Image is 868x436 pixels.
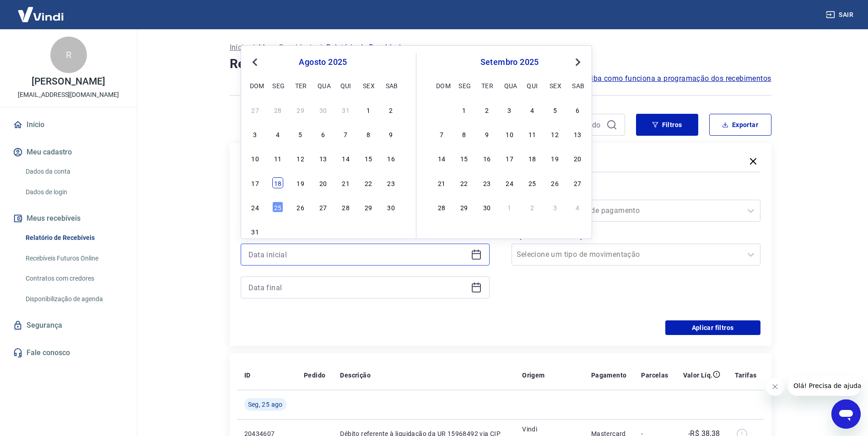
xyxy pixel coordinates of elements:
[250,128,261,139] div: Choose domingo, 3 de agosto de 2025
[340,128,351,139] div: Choose quinta-feira, 7 de agosto de 2025
[295,177,306,188] div: Choose terça-feira, 19 de agosto de 2025
[436,153,447,164] div: Choose domingo, 14 de setembro de 2025
[272,226,283,237] div: Choose segunda-feira, 1 de setembro de 2025
[252,42,255,53] p: /
[340,153,351,164] div: Choose quinta-feira, 14 de agosto de 2025
[481,104,492,115] div: Choose terça-feira, 2 de setembro de 2025
[11,142,126,162] button: Meu cadastro
[22,183,126,202] a: Dados de login
[513,231,759,242] label: Tipo de Movimentação
[504,202,515,213] div: Choose quarta-feira, 1 de outubro de 2025
[481,153,492,164] div: Choose terça-feira, 16 de setembro de 2025
[458,104,469,115] div: Choose segunda-feira, 1 de setembro de 2025
[250,202,261,213] div: Choose domingo, 24 de agosto de 2025
[436,128,447,139] div: Choose domingo, 7 de setembro de 2025
[250,153,261,164] div: Choose domingo, 10 de agosto de 2025
[295,80,306,91] div: ter
[481,80,492,91] div: ter
[386,80,397,91] div: sab
[363,177,374,188] div: Choose sexta-feira, 22 de agosto de 2025
[527,177,538,188] div: Choose quinta-feira, 25 de setembro de 2025
[636,114,698,136] button: Filtros
[386,202,397,213] div: Choose sábado, 30 de agosto de 2025
[458,153,469,164] div: Choose segunda-feira, 15 de setembro de 2025
[641,371,668,380] p: Parcelas
[230,55,771,73] h4: Relatório de Recebíveis
[340,177,351,188] div: Choose quinta-feira, 21 de agosto de 2025
[386,104,397,115] div: Choose sábado, 2 de agosto de 2025
[272,177,283,188] div: Choose segunda-feira, 18 de agosto de 2025
[11,115,126,135] a: Início
[735,371,757,380] p: Tarifas
[18,90,119,100] p: [EMAIL_ADDRESS][DOMAIN_NAME]
[788,376,861,396] iframe: Mensagem da empresa
[318,104,329,115] div: Choose quarta-feira, 30 de julho de 2025
[340,202,351,213] div: Choose quinta-feira, 28 de agosto de 2025
[250,177,261,188] div: Choose domingo, 17 de agosto de 2025
[550,153,561,164] div: Choose sexta-feira, 19 de setembro de 2025
[11,0,70,28] img: Vindi
[572,153,583,164] div: Choose sábado, 20 de setembro de 2025
[11,208,126,229] button: Meus recebíveis
[326,42,405,53] p: Relatório de Recebíveis
[363,128,374,139] div: Choose sexta-feira, 8 de agosto de 2025
[572,128,583,139] div: Choose sábado, 13 de setembro de 2025
[527,153,538,164] div: Choose quinta-feira, 18 de setembro de 2025
[22,290,126,308] a: Disponibilização de agenda
[295,202,306,213] div: Choose terça-feira, 26 de agosto de 2025
[504,153,515,164] div: Choose quarta-feira, 17 de setembro de 2025
[582,73,771,84] span: Saiba como funciona a programação dos recebimentos
[272,80,283,91] div: seg
[824,6,857,23] button: Sair
[295,226,306,237] div: Choose terça-feira, 2 de setembro de 2025
[572,57,583,68] button: Next Month
[481,177,492,188] div: Choose terça-feira, 23 de setembro de 2025
[591,371,627,380] p: Pagamento
[513,187,759,198] label: Forma de Pagamento
[22,249,126,268] a: Recebíveis Futuros Online
[249,57,260,68] button: Previous Month
[550,177,561,188] div: Choose sexta-feira, 26 de setembro de 2025
[683,371,713,380] p: Valor Líq.
[230,42,248,53] p: Início
[363,226,374,237] div: Choose sexta-feira, 5 de setembro de 2025
[527,104,538,115] div: Choose quinta-feira, 4 de setembro de 2025
[22,229,126,247] a: Relatório de Recebíveis
[259,42,315,53] a: Meus Recebíveis
[22,162,126,181] a: Dados da conta
[318,177,329,188] div: Choose quarta-feira, 20 de agosto de 2025
[248,57,398,68] div: agosto 2025
[386,153,397,164] div: Choose sábado, 16 de agosto de 2025
[481,202,492,213] div: Choose terça-feira, 30 de setembro de 2025
[766,378,784,396] iframe: Fechar mensagem
[436,104,447,115] div: Choose domingo, 31 de agosto de 2025
[458,202,469,213] div: Choose segunda-feira, 29 de setembro de 2025
[363,80,374,91] div: sex
[295,104,306,115] div: Choose terça-feira, 29 de julho de 2025
[11,315,126,335] a: Segurança
[572,202,583,213] div: Choose sábado, 4 de outubro de 2025
[272,104,283,115] div: Choose segunda-feira, 28 de julho de 2025
[435,103,584,213] div: month 2025-09
[550,104,561,115] div: Choose sexta-feira, 5 de setembro de 2025
[32,77,105,86] p: [PERSON_NAME]
[272,202,283,213] div: Choose segunda-feira, 25 de agosto de 2025
[250,226,261,237] div: Choose domingo, 31 de agosto de 2025
[481,128,492,139] div: Choose terça-feira, 9 de setembro de 2025
[248,248,467,261] input: Data inicial
[272,128,283,139] div: Choose segunda-feira, 4 de agosto de 2025
[504,104,515,115] div: Choose quarta-feira, 3 de setembro de 2025
[527,80,538,91] div: qui
[504,80,515,91] div: qua
[244,371,251,380] p: ID
[550,80,561,91] div: sex
[363,153,374,164] div: Choose sexta-feira, 15 de agosto de 2025
[11,343,126,363] a: Fale conosco
[318,128,329,139] div: Choose quarta-feira, 6 de agosto de 2025
[527,202,538,213] div: Choose quinta-feira, 2 de outubro de 2025
[386,128,397,139] div: Choose sábado, 9 de agosto de 2025
[572,177,583,188] div: Choose sábado, 27 de setembro de 2025
[318,153,329,164] div: Choose quarta-feira, 13 de agosto de 2025
[318,226,329,237] div: Choose quarta-feira, 3 de setembro de 2025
